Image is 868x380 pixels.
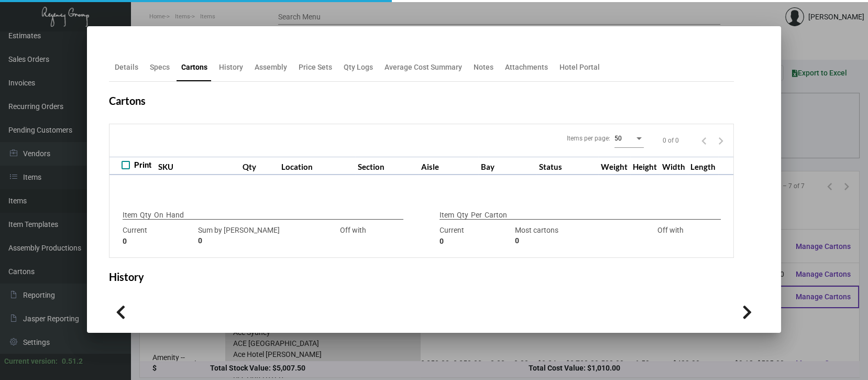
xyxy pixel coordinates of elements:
[440,225,510,247] div: Current
[474,62,493,73] div: Notes
[712,132,729,149] button: Next page
[505,62,548,73] div: Attachments
[440,210,454,221] p: Item
[166,210,184,221] p: Hand
[255,62,287,73] div: Assembly
[515,225,630,247] div: Most cartons
[559,62,600,73] div: Hotel Portal
[279,157,355,175] th: Location
[318,225,388,247] div: Off with
[660,157,688,175] th: Width
[635,225,706,247] div: Off with
[150,62,170,73] div: Specs
[598,157,630,175] th: Weight
[109,94,146,107] h2: Cartons
[663,136,679,145] div: 0 of 0
[4,356,58,367] div: Current version:
[355,157,418,175] th: Section
[457,210,468,221] p: Qty
[614,135,622,142] span: 50
[123,210,137,221] p: Item
[154,210,163,221] p: On
[299,62,332,73] div: Price Sets
[384,62,462,73] div: Average Cost Summary
[630,157,660,175] th: Height
[109,270,144,283] h2: History
[219,62,243,73] div: History
[62,356,83,367] div: 0.51.2
[485,210,507,221] p: Carton
[140,210,151,221] p: Qty
[123,225,193,247] div: Current
[115,62,138,73] div: Details
[134,159,151,171] span: Print
[344,62,373,73] div: Qty Logs
[478,157,536,175] th: Bay
[181,62,207,73] div: Cartons
[696,132,712,149] button: Previous page
[688,157,718,175] th: Length
[567,134,610,143] div: Items per page:
[614,134,644,143] mat-select: Items per page:
[419,157,478,175] th: Aisle
[240,157,279,175] th: Qty
[536,157,598,175] th: Status
[198,225,313,247] div: Sum by [PERSON_NAME]
[471,210,482,221] p: Per
[156,157,240,175] th: SKU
